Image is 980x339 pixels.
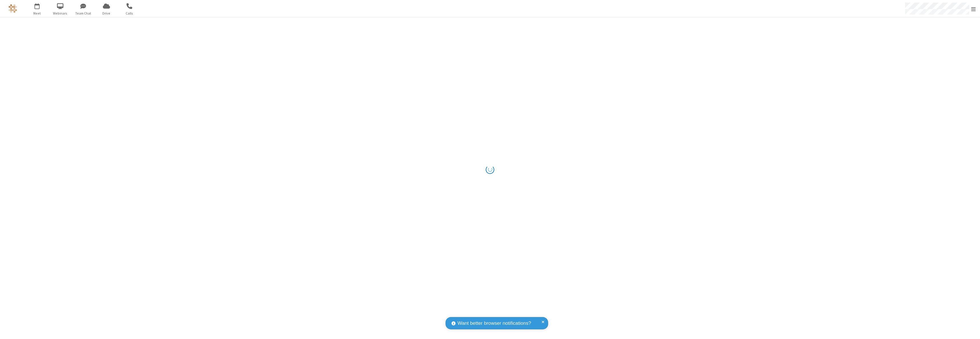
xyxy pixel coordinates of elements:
[458,320,531,327] span: Want better browser notifications?
[9,4,17,13] img: QA Selenium DO NOT DELETE OR CHANGE
[96,11,117,16] span: Drive
[73,11,94,16] span: Team Chat
[966,324,976,335] iframe: Chat
[50,11,71,16] span: Webinars
[26,11,48,16] span: Meet
[119,11,140,16] span: Calls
